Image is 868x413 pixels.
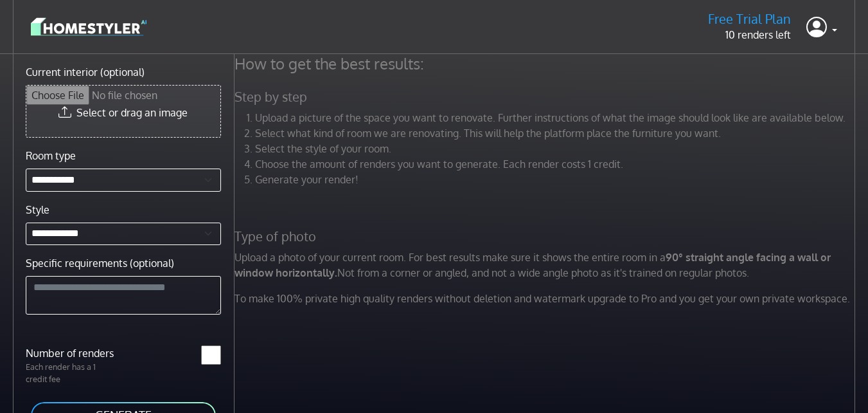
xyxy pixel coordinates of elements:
label: Number of renders [18,345,123,361]
h5: Free Trial Plan [708,11,791,27]
p: Each render has a 1 credit fee [18,361,123,385]
h5: Type of photo [227,228,866,244]
li: Select the style of your room. [255,141,858,156]
label: Style [26,202,49,217]
li: Select what kind of room we are renovating. This will help the platform place the furniture you w... [255,125,858,141]
li: Upload a picture of the space you want to renovate. Further instructions of what the image should... [255,110,858,125]
p: 10 renders left [708,27,791,42]
p: To make 100% private high quality renders without deletion and watermark upgrade to Pro and you g... [227,291,866,306]
label: Specific requirements (optional) [26,255,174,271]
li: Generate your render! [255,172,858,187]
label: Current interior (optional) [26,64,145,80]
label: Room type [26,148,76,163]
h5: Step by step [227,89,866,105]
h4: How to get the best results: [227,54,866,73]
img: logo-3de290ba35641baa71223ecac5eacb59cb85b4c7fdf211dc9aaecaaee71ea2f8.svg [31,15,146,38]
p: Upload a photo of your current room. For best results make sure it shows the entire room in a Not... [227,250,866,280]
strong: 90° straight angle facing a wall or window horizontally. [235,251,831,279]
li: Choose the amount of renders you want to generate. Each render costs 1 credit. [255,156,858,172]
